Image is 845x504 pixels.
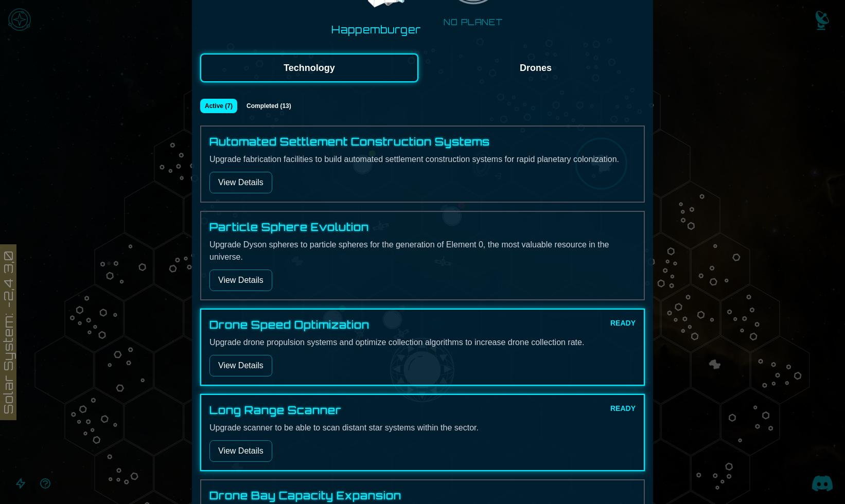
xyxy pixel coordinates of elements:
[209,403,342,418] h4: Long Range Scanner
[610,403,636,413] span: READY
[209,318,369,332] h4: Drone Speed Optimization
[209,172,272,193] button: View Details
[209,422,636,434] p: Upgrade scanner to be able to scan distant star systems within the sector.
[209,269,272,291] button: View Details
[209,220,369,235] h4: Particle Sphere Evolution
[241,99,296,113] button: Completed (13)
[610,318,636,328] span: READY
[209,355,272,376] button: View Details
[209,239,636,263] p: Upgrade Dyson spheres to particle spheres for the generation of Element 0, the most valuable reso...
[209,440,272,462] button: View Details
[209,153,636,166] p: Upgrade fabrication facilities to build automated settlement construction systems for rapid plane...
[427,53,645,82] button: Drones
[200,53,418,82] button: Technology
[200,99,237,113] button: Active (7)
[209,336,636,349] p: Upgrade drone propulsion systems and optimize collection algorithms to increase drone collection ...
[209,135,490,149] h4: Automated Settlement Construction Systems
[209,489,401,503] h4: Drone Bay Capacity Expansion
